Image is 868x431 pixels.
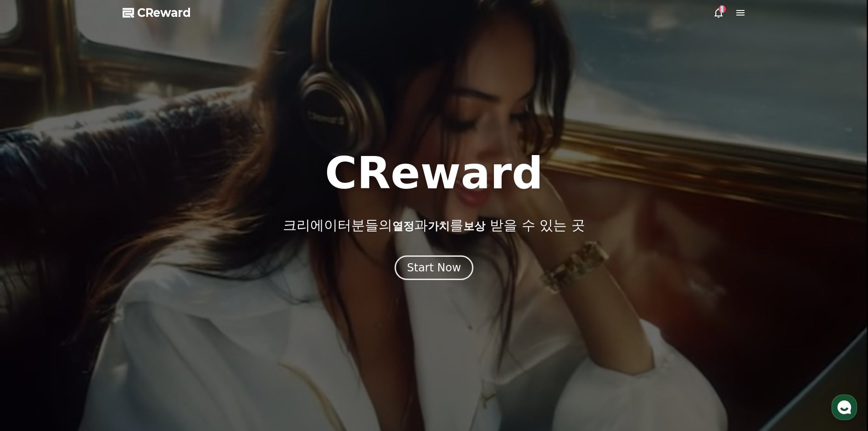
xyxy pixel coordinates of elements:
[141,303,152,310] span: 설정
[137,5,191,20] span: CReward
[283,217,585,234] p: 크리에이터분들의 과 를 받을 수 있는 곳
[407,260,461,275] div: Start Now
[3,289,60,312] a: 홈
[325,151,543,195] h1: CReward
[123,5,191,20] a: CReward
[713,7,724,18] a: 1
[118,289,175,312] a: 설정
[395,265,473,273] a: Start Now
[719,5,726,13] div: 1
[463,220,485,233] span: 보상
[428,220,450,233] span: 가치
[60,289,118,312] a: 대화
[395,255,473,280] button: Start Now
[29,303,34,310] span: 홈
[83,303,94,311] span: 대화
[392,220,414,233] span: 열정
